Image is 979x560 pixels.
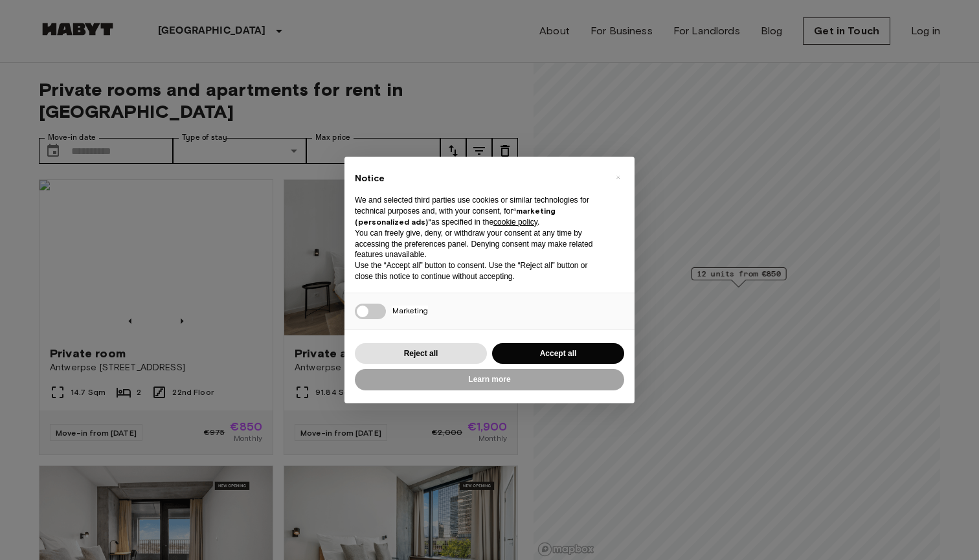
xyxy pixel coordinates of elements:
button: Accept all [492,343,624,364]
p: You can freely give, deny, or withdraw your consent at any time by accessing the preferences pane... [355,228,603,260]
span: Marketing [392,306,428,315]
h2: Notice [355,172,603,185]
button: Learn more [355,369,624,390]
p: Use the “Accept all” button to consent. Use the “Reject all” button or close this notice to conti... [355,260,603,282]
span: × [616,170,620,185]
p: We and selected third parties use cookies or similar technologies for technical purposes and, wit... [355,195,603,227]
button: Reject all [355,343,487,364]
button: Close this notice [607,167,628,188]
strong: “marketing (personalized ads)” [355,206,556,227]
a: cookie policy [493,218,537,227]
